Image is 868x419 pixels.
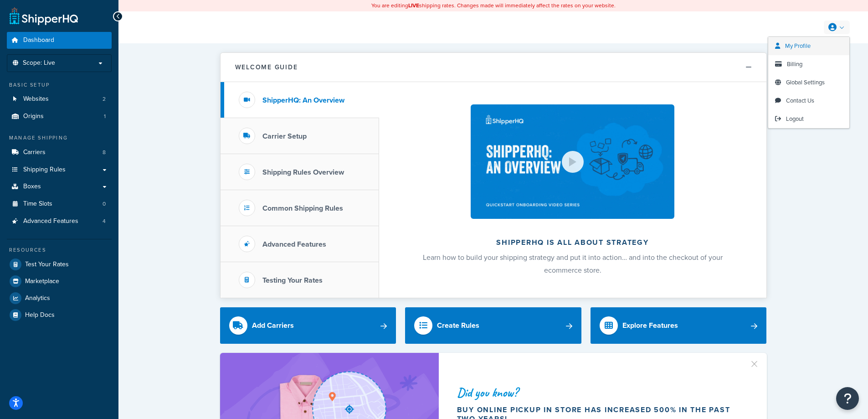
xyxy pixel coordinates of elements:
[7,307,112,323] a: Help Docs
[23,36,54,44] span: Dashboard
[262,168,344,176] h3: Shipping Rules Overview
[7,144,112,161] a: Carriers8
[403,238,742,247] h2: ShipperHQ is all about strategy
[471,104,674,219] img: ShipperHQ is all about strategy
[622,319,678,332] div: Explore Features
[220,307,396,344] a: Add Carriers
[7,108,112,125] li: Origins
[7,161,112,178] a: Shipping Rules
[235,64,298,71] h2: Welcome Guide
[103,200,106,208] span: 0
[23,166,66,174] span: Shipping Rules
[221,53,766,82] button: Welcome Guide
[262,240,326,248] h3: Advanced Features
[7,290,112,306] a: Analytics
[262,276,323,285] h3: Testing Your Rates
[768,37,849,55] a: My Profile
[405,307,581,344] a: Create Rules
[7,144,112,161] li: Carriers
[23,113,44,120] span: Origins
[7,91,112,108] a: Websites2
[23,217,78,225] span: Advanced Features
[786,114,804,123] span: Logout
[23,183,41,191] span: Boxes
[104,113,106,120] span: 1
[103,217,106,225] span: 4
[423,252,723,275] span: Learn how to build your shipping strategy and put it into action… and into the checkout of your e...
[25,278,59,285] span: Marketplace
[7,108,112,125] a: Origins1
[7,196,112,212] li: Time Slots
[7,178,112,195] a: Boxes
[7,273,112,290] a: Marketplace
[768,73,849,92] a: Global Settings
[23,200,52,208] span: Time Slots
[787,60,802,68] span: Billing
[7,81,112,89] div: Basic Setup
[262,204,343,212] h3: Common Shipping Rules
[103,95,106,103] span: 2
[25,295,50,302] span: Analytics
[7,246,112,254] div: Resources
[836,387,859,410] button: Open Resource Center
[768,55,849,73] a: Billing
[23,149,46,156] span: Carriers
[262,132,307,140] h3: Carrier Setup
[408,1,419,10] b: LIVE
[103,149,106,156] span: 8
[768,92,849,110] a: Contact Us
[786,96,814,105] span: Contact Us
[25,311,55,319] span: Help Docs
[786,78,825,87] span: Global Settings
[591,307,767,344] a: Explore Features
[7,91,112,108] li: Websites
[7,213,112,230] li: Advanced Features
[7,196,112,212] a: Time Slots0
[7,256,112,273] a: Test Your Rates
[785,41,811,50] span: My Profile
[23,95,49,103] span: Websites
[7,32,112,49] a: Dashboard
[7,213,112,230] a: Advanced Features4
[252,319,294,332] div: Add Carriers
[23,59,55,67] span: Scope: Live
[7,134,112,142] div: Manage Shipping
[457,386,745,399] div: Did you know?
[437,319,479,332] div: Create Rules
[262,96,344,104] h3: ShipperHQ: An Overview
[768,110,849,128] a: Logout
[25,261,69,269] span: Test Your Rates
